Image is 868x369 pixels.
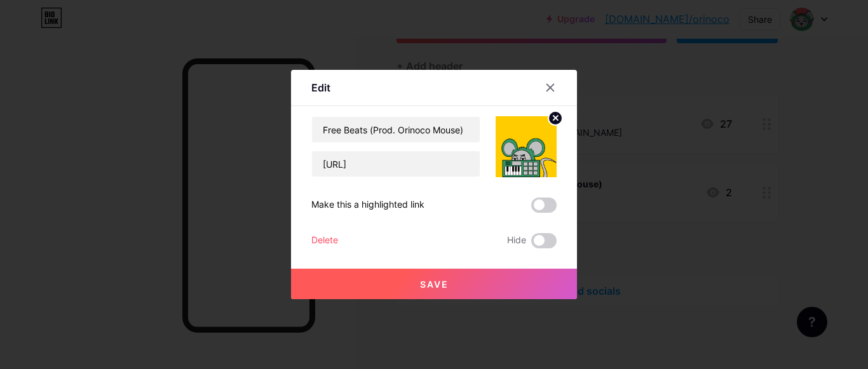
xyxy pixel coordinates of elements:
[311,233,338,248] div: Delete
[312,151,480,177] input: URL
[496,116,557,177] img: link_thumbnail
[311,80,330,95] div: Edit
[291,269,577,299] button: Save
[311,198,424,213] div: Make this a highlighted link
[312,117,480,142] input: Title
[507,233,526,248] span: Hide
[420,279,449,290] span: Save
